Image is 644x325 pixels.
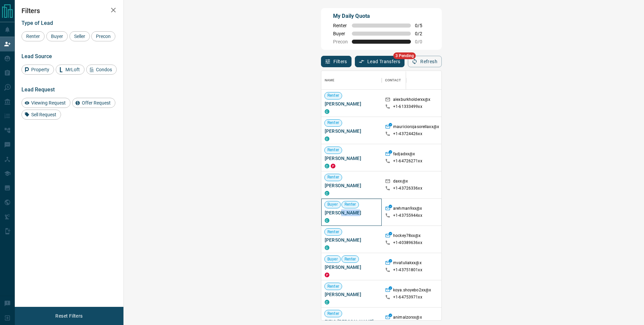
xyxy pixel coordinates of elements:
[393,287,431,294] p: koya.shoyebo2xx@x
[325,218,329,223] div: condos.ca
[325,109,329,114] div: condos.ca
[393,240,422,246] p: +1- 40389636xx
[79,100,113,106] span: Offer Request
[94,34,113,39] span: Precon
[325,155,378,162] span: [PERSON_NAME]
[321,71,382,90] div: Name
[393,260,422,267] p: mvatuliakxx@x
[393,97,430,104] p: alexburkholderxx@x
[325,311,342,317] span: Renter
[325,273,329,277] div: property.ca
[21,86,55,93] span: Lead Request
[325,182,378,189] span: [PERSON_NAME]
[325,264,378,271] span: [PERSON_NAME]
[355,56,405,67] button: Lead Transfers
[393,294,422,300] p: +1- 64753971xx
[29,112,59,117] span: Sell Request
[21,110,61,120] div: Sell Request
[325,147,342,153] span: Renter
[325,256,340,262] span: Buyer
[56,65,85,75] div: MrLoft
[325,202,340,207] span: Buyer
[325,245,329,250] div: condos.ca
[342,256,359,262] span: Renter
[325,100,378,107] span: [PERSON_NAME]
[393,104,422,110] p: +1- 61333499xx
[393,158,422,164] p: +1- 64726271xx
[21,98,70,108] div: Viewing Request
[325,318,378,325] span: EIEIO [PERSON_NAME]
[325,164,329,168] div: condos.ca
[415,31,430,36] span: 0 / 2
[94,67,114,72] span: Condos
[325,174,342,180] span: Renter
[415,23,430,28] span: 0 / 5
[69,31,90,41] div: Seller
[415,39,430,44] span: 0 / 0
[325,300,329,304] div: condos.ca
[342,202,359,207] span: Renter
[321,56,352,67] button: Filters
[393,186,422,191] p: +1- 43726336xx
[333,12,430,20] p: My Daily Quota
[63,67,82,72] span: MrLoft
[408,56,442,67] button: Refresh
[21,7,117,15] h2: Filters
[325,284,342,289] span: Renter
[333,39,348,44] span: Precon
[333,31,348,36] span: Buyer
[393,315,422,322] p: animalzorxx@x
[325,128,378,134] span: [PERSON_NAME]
[29,100,68,106] span: Viewing Request
[393,52,416,59] span: 3 Pending
[325,191,329,196] div: condos.ca
[325,93,342,98] span: Renter
[91,31,115,41] div: Precon
[385,71,401,90] div: Contact
[393,213,422,218] p: +1- 43755944xx
[393,206,422,213] p: arehman9xx@x
[325,136,329,141] div: condos.ca
[393,151,415,158] p: fadjadxx@x
[393,131,422,137] p: +1- 43724426xx
[21,53,52,59] span: Lead Source
[86,65,117,75] div: Condos
[325,291,378,298] span: [PERSON_NAME]
[393,124,439,131] p: mauriciorojasorellaxx@x
[49,34,65,39] span: Buyer
[29,67,52,72] span: Property
[21,65,54,75] div: Property
[21,20,53,26] span: Type of Lead
[24,34,42,39] span: Renter
[393,267,422,273] p: +1- 43751801xx
[393,233,421,240] p: hockey78xx@x
[21,31,45,41] div: Renter
[72,98,115,108] div: Offer Request
[325,237,378,243] span: [PERSON_NAME]
[51,310,87,322] button: Reset Filters
[325,120,342,126] span: Renter
[72,34,88,39] span: Seller
[325,209,378,216] span: [PERSON_NAME]
[393,178,408,186] p: daxx@x
[331,164,335,168] div: property.ca
[325,71,335,90] div: Name
[46,31,68,41] div: Buyer
[333,23,348,28] span: Renter
[325,229,342,235] span: Renter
